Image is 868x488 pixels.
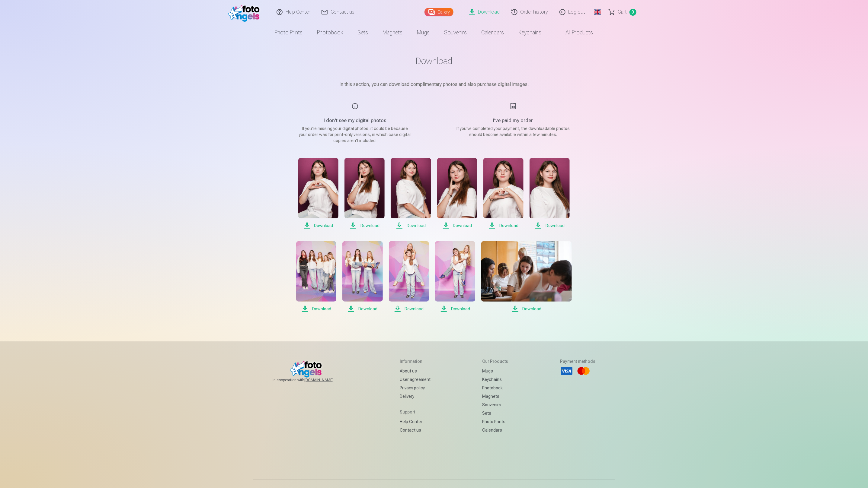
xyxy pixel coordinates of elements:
a: User agreement [400,375,431,384]
span: Download [530,222,570,229]
a: Delivery [400,392,431,401]
a: Download [435,241,475,312]
span: Download [389,305,429,312]
a: Privacy policy [400,384,431,392]
a: Sets [351,24,376,41]
a: Download [296,241,336,312]
a: Mugs [410,24,437,41]
a: Download [437,158,477,229]
a: Souvenirs [482,401,508,409]
a: Keychains [511,24,549,41]
span: Download [298,222,338,229]
span: Download [437,222,477,229]
a: All products [549,24,601,41]
h5: Information [400,358,431,364]
a: Gallery [424,8,453,16]
h5: Support [400,409,431,415]
a: Contact us [400,426,431,434]
a: Mugs [482,367,508,375]
a: About us [400,367,431,375]
a: Souvenirs [437,24,474,41]
span: Download [344,222,385,229]
span: Download [483,222,524,229]
a: Magnets [376,24,410,41]
h5: Payment methods [560,358,595,364]
a: Calendars [482,426,508,434]
a: Help Center [400,417,431,426]
span: Download [435,305,475,312]
a: Download [481,241,572,312]
a: Calendars [474,24,511,41]
span: Сart [618,8,627,16]
h5: Our products [482,358,508,364]
h5: I don't see my digital photos [298,117,412,124]
a: Download [483,158,524,229]
a: Download [344,158,385,229]
p: If you're missing your digital photos, it could be because your order was for print-only versions... [298,125,412,144]
a: Photo prints [482,417,508,426]
li: Mastercard [577,364,590,378]
p: If you've completed your payment, the downloadable photos should become available within a few mi... [456,125,571,138]
span: In cooperation with [273,378,348,382]
img: /fa2 [228,2,263,22]
span: 0 [629,9,636,16]
a: Photobook [482,384,508,392]
span: Download [342,305,383,312]
a: Download [389,241,429,312]
span: Download [391,222,431,229]
h1: Download [283,55,585,66]
span: Download [481,305,572,312]
a: Download [530,158,570,229]
a: [DOMAIN_NAME] [304,378,348,382]
a: Photo prints [268,24,310,41]
a: Keychains [482,375,508,384]
a: Photobook [310,24,351,41]
a: Magnets [482,392,508,401]
a: Sets [482,409,508,417]
a: Download [298,158,338,229]
p: In this section, you can download complimentary photos and also purchase digital images. [283,81,585,88]
li: Visa [560,364,573,378]
h5: I’ve paid my order [456,117,571,124]
a: Download [342,241,383,312]
a: Download [391,158,431,229]
span: Download [296,305,336,312]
